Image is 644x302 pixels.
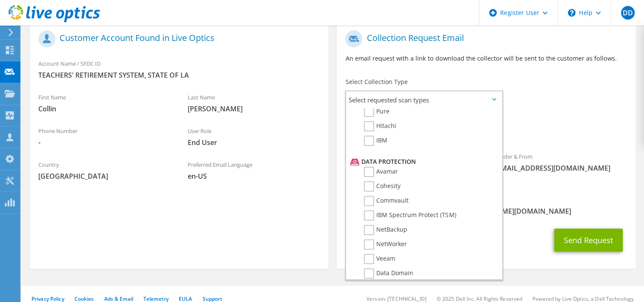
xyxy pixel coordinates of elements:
[364,254,395,264] label: Veeam
[188,104,320,113] span: [PERSON_NAME]
[364,121,396,131] label: Hitachi
[364,196,409,206] label: Commvault
[486,148,635,177] div: Sender & From
[364,268,413,279] label: Data Domain
[337,112,635,143] div: Requested Collections
[495,163,627,173] span: [EMAIL_ADDRESS][DOMAIN_NAME]
[345,30,622,47] h1: Collection Request Email
[345,54,627,63] p: An email request with a link to download the collector will be sent to the customer as follows.
[337,191,635,220] div: CC & Reply To
[179,156,329,185] div: Preferred Email Language
[554,229,623,252] button: Send Request
[38,104,171,113] span: Collin
[30,156,179,185] div: Country
[346,91,501,108] span: Select requested scan types
[568,9,575,17] svg: \n
[30,88,179,118] div: First Name
[38,171,171,181] span: [GEOGRAPHIC_DATA]
[30,122,179,151] div: Phone Number
[188,171,320,181] span: en-US
[364,107,389,117] label: Pure
[364,210,456,221] label: IBM Spectrum Protect (TSM)
[364,167,398,177] label: Avamar
[364,225,407,235] label: NetBackup
[348,157,497,167] li: Data Protection
[621,6,635,20] span: DD
[364,239,407,250] label: NetWorker
[30,55,328,84] div: Account Name / SFDC ID
[179,122,329,151] div: User Role
[38,138,171,147] span: -
[38,70,320,80] span: TEACHERS' RETIREMENT SYSTEM, STATE OF LA
[38,30,315,47] h1: Customer Account Found in Live Optics
[364,181,401,192] label: Cohesity
[364,136,387,146] label: IBM
[337,148,486,186] div: To
[179,88,329,118] div: Last Name
[188,138,320,147] span: End User
[345,78,407,86] label: Select Collection Type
